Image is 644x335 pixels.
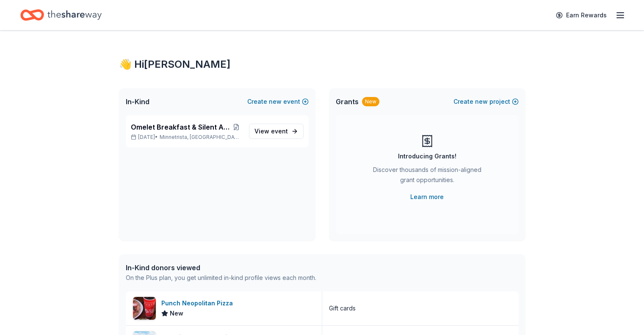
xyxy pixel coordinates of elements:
[271,127,288,135] span: event
[370,165,485,188] div: Discover thousands of mission-aligned grant opportunities.
[20,5,102,25] a: Home
[133,297,156,320] img: Image for Punch Neopolitan Pizza
[269,97,282,107] span: new
[551,8,612,23] a: Earn Rewards
[126,273,316,283] div: On the Plus plan, you get unlimited in-kind profile views each month.
[247,97,309,107] button: Createnewevent
[126,97,149,107] span: In-Kind
[161,298,236,308] div: Punch Neopolitan Pizza
[131,134,242,141] p: [DATE] •
[249,124,304,139] a: View event
[119,58,525,71] div: 👋 Hi [PERSON_NAME]
[362,97,379,106] div: New
[254,126,288,136] span: View
[131,122,231,132] span: Omelet Breakfast & Silent Auction Fundraiser
[410,192,444,202] a: Learn more
[336,97,359,107] span: Grants
[160,134,242,141] span: Minnetrista, [GEOGRAPHIC_DATA]
[398,151,456,161] div: Introducing Grants!
[170,308,183,318] span: New
[475,97,488,107] span: new
[329,303,356,313] div: Gift cards
[453,97,519,107] button: Createnewproject
[126,263,316,273] div: In-Kind donors viewed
